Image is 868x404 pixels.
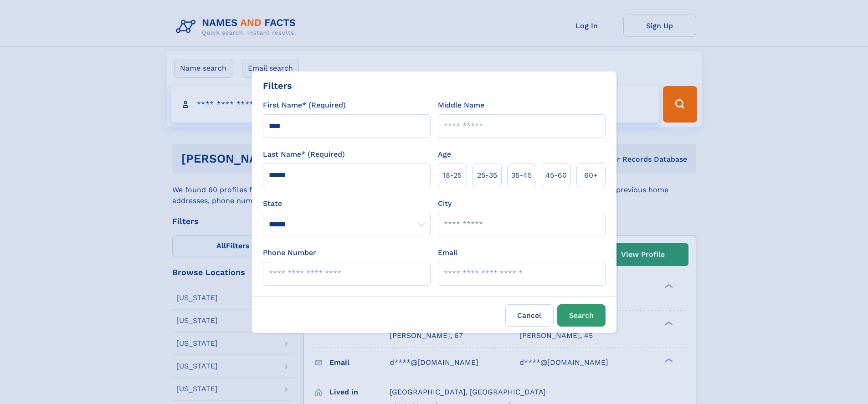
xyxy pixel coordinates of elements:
label: Phone Number [263,247,316,258]
label: Email [438,247,457,258]
label: First Name* (Required) [263,100,346,111]
label: Middle Name [438,100,484,111]
span: 25‑35 [477,170,497,181]
button: Search [557,304,606,327]
div: Filters [263,79,292,92]
span: 45‑60 [545,170,567,181]
label: State [263,198,431,209]
label: Age [438,149,451,160]
span: 18‑25 [443,170,462,181]
span: 60+ [584,170,598,181]
span: 35‑45 [511,170,532,181]
label: Cancel [505,304,554,327]
label: Last Name* (Required) [263,149,345,160]
label: City [438,198,452,209]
